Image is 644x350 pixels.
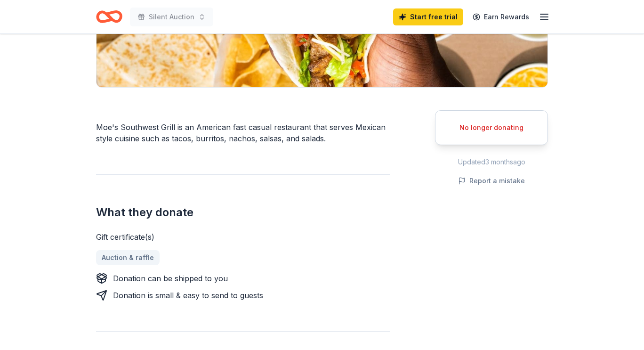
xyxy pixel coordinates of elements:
button: Silent Auction [130,8,213,26]
span: Silent Auction [149,11,194,23]
a: Home [96,6,122,28]
div: Gift certificate(s) [96,231,390,243]
div: Moe's Southwest Grill is an American fast casual restaurant that serves Mexican style cuisine suc... [96,122,390,144]
div: Donation can be shipped to you [113,273,228,284]
a: Earn Rewards [467,8,535,25]
h2: What they donate [96,205,390,220]
div: No longer donating [447,122,536,133]
div: Donation is small & easy to send to guests [113,290,263,301]
div: Updated 3 months ago [435,156,548,168]
a: Start free trial [393,8,463,25]
a: Auction & raffle [96,250,160,265]
button: Report a mistake [458,175,525,187]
